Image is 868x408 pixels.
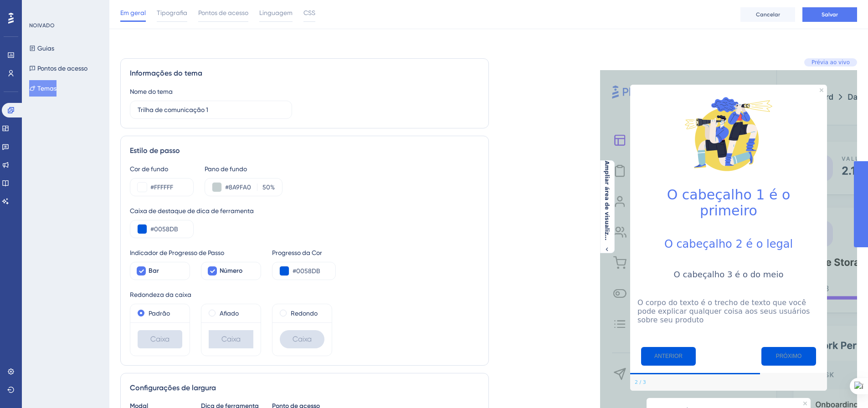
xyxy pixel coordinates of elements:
[149,310,170,317] font: Padrão
[803,402,807,405] div: Fechar visualização
[130,146,180,155] font: Estilo de passo
[198,9,248,16] font: Pontos de acesso
[674,270,784,279] font: O cabeçalho 3 é o do meio
[664,238,793,250] font: O cabeçalho 2 é o legal
[761,347,816,366] button: Próximo
[37,45,54,52] font: Guias
[637,298,812,324] font: O corpo do texto é o trecho de texto que você pode explicar qualquer coisa aos seus usuários sobr...
[802,7,857,22] button: Salvar
[270,184,275,191] font: %
[272,249,322,256] font: Progresso da Cor
[683,88,774,179] img: Mídia Modal
[150,335,169,343] font: Caixa
[221,335,241,343] font: Caixa
[29,40,54,56] button: Guias
[259,9,293,16] font: Linguagem
[291,310,318,317] font: Redondo
[303,9,315,16] font: CSS
[776,353,802,359] font: PRÓXIMO
[120,9,146,16] font: Em geral
[820,88,823,92] div: Fechar visualização
[667,187,795,219] font: O cabeçalho 1 é o primeiro
[138,105,284,115] input: Nome do tema
[130,207,254,214] font: Caixa de destaque de dica de ferramenta
[130,249,224,256] font: Indicador de Progresso de Passo
[220,310,239,317] font: Afiado
[130,165,168,173] font: Cor de fundo
[630,374,827,391] div: Rodapé
[205,165,247,173] font: Pano de fundo
[812,59,850,66] font: Prévia ao vivo
[260,182,270,193] input: %
[130,69,202,77] font: Informações do tema
[654,353,683,359] font: ANTERIOR
[37,85,56,92] font: Temas
[641,347,696,366] button: Anterior
[29,22,55,29] font: NOIVADO
[740,7,795,22] button: Cancelar
[157,9,187,16] font: Tipografia
[635,379,646,385] font: 2 / 3
[293,335,312,343] font: Caixa
[600,161,614,253] button: Ampliar área de visualização
[604,161,610,250] font: Ampliar área de visualização
[130,291,191,298] font: Redondeza da caixa
[37,65,87,72] font: Pontos de acesso
[29,60,87,76] button: Pontos de acesso
[29,80,56,97] button: Temas
[635,379,646,386] div: Passo 2 de 3
[149,267,159,275] font: Bar
[130,88,173,95] font: Nome do tema
[822,11,838,18] font: Salvar
[130,383,216,392] font: Configurações de largura
[756,11,780,18] font: Cancelar
[830,372,857,399] iframe: Iniciador do Assistente de IA do UserGuiding
[220,267,242,275] font: Número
